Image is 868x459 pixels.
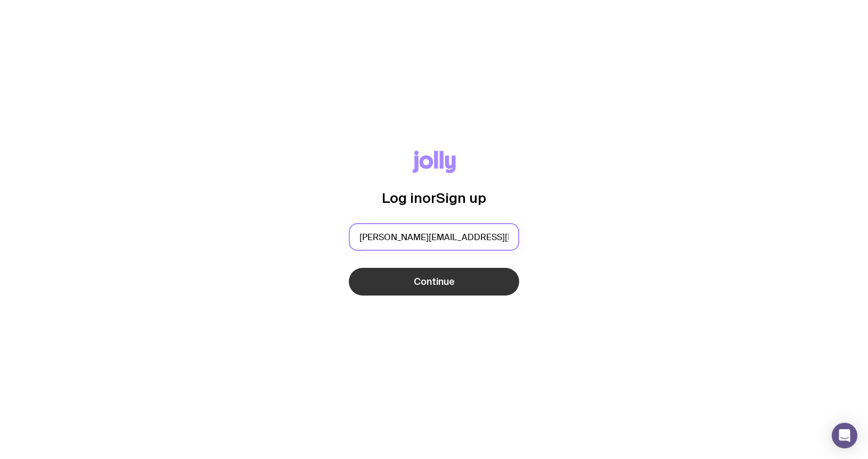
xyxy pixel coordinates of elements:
input: you@email.com [349,223,519,251]
span: or [422,190,436,206]
button: Continue [349,268,519,296]
span: Sign up [436,190,486,206]
div: Open Intercom Messenger [832,423,857,448]
span: Log in [382,190,422,206]
span: Continue [414,275,455,288]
